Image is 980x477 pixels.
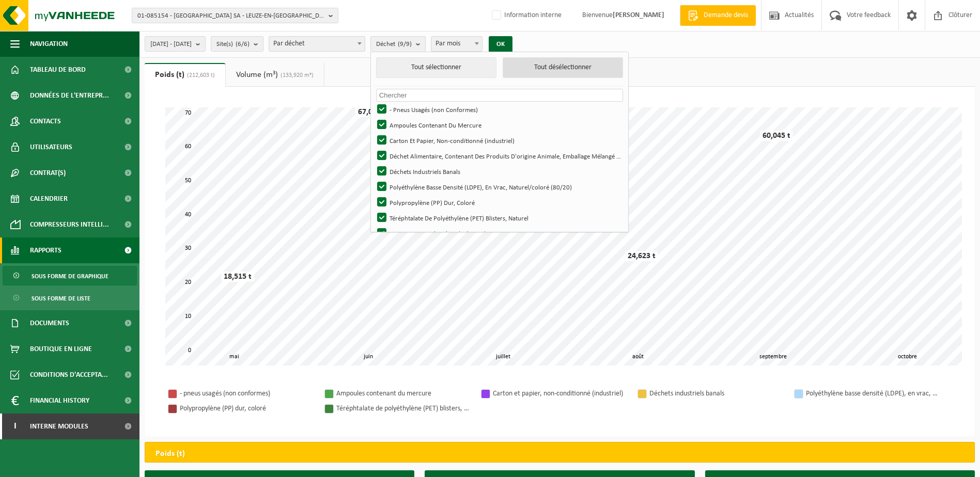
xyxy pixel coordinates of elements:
[30,108,61,134] span: Contacts
[132,8,338,23] button: 01-085154 - [GEOGRAPHIC_DATA] SA - LEUZE-EN-[GEOGRAPHIC_DATA]
[30,212,109,237] span: Compresseurs intelli...
[30,134,72,160] span: Utilisateurs
[180,387,314,400] div: - pneus usagés (non conformes)
[10,414,20,439] span: I
[375,102,622,117] label: - Pneus Usagés (non Conformes)
[375,179,622,195] label: Polyéthylène Basse Densité (LDPE), En Vrac, Naturel/coloré (80/20)
[355,107,388,117] div: 67,045 t
[30,186,68,212] span: Calendrier
[236,41,250,47] count: (6/6)
[398,41,412,47] count: (9/9)
[375,226,622,241] label: Verre Creux, Multicolore (ménager)
[336,402,471,415] div: Téréphtalate de polyéthylène (PET) blisters, naturel
[30,310,69,336] span: Documents
[375,210,622,226] label: Téréphtalate De Polyéthylène (PET) Blisters, Naturel
[137,8,324,24] span: 01-085154 - [GEOGRAPHIC_DATA] SA - LEUZE-EN-[GEOGRAPHIC_DATA]
[30,362,108,388] span: Conditions d'accepta...
[431,37,482,51] span: Par mois
[145,442,195,465] h2: Poids (t)
[30,31,68,57] span: Navigation
[269,36,365,52] span: Par déchet
[431,36,483,52] span: Par mois
[680,5,756,26] a: Demande devis
[30,83,109,108] span: Données de l'entrepr...
[30,414,88,439] span: Interne modules
[278,72,314,78] span: (133,920 m³)
[375,148,622,164] label: Déchet Alimentaire, Contenant Des Produits D'origine Animale, Emballage Mélangé (sans Verre), Cat 3
[30,237,61,263] span: Rapports
[376,89,623,102] input: Chercher
[30,336,92,362] span: Boutique en ligne
[221,272,254,282] div: 18,515 t
[32,289,90,308] span: Sous forme de liste
[145,36,206,52] button: [DATE] - [DATE]
[211,36,263,52] button: Site(s)(6/6)
[180,402,314,415] div: Polypropylène (PP) dur, coloré
[503,57,623,78] button: Tout désélectionner
[30,57,86,83] span: Tableau de bord
[375,133,622,148] label: Carton Et Papier, Non-conditionné (industriel)
[375,195,622,210] label: Polypropylène (PP) Dur, Coloré
[3,266,137,285] a: Sous forme de graphique
[32,266,108,286] span: Sous forme de graphique
[490,8,562,23] label: Information interne
[30,388,89,414] span: Financial History
[376,37,412,52] span: Déchet
[625,251,658,261] div: 24,623 t
[226,63,324,87] a: Volume (m³)
[649,387,784,400] div: Déchets industriels banals
[269,37,365,51] span: Par déchet
[701,10,751,21] span: Demande devis
[376,57,496,78] button: Tout sélectionner
[370,36,426,52] button: Déchet(9/9)
[3,288,137,308] a: Sous forme de liste
[30,160,66,186] span: Contrat(s)
[489,36,512,53] button: OK
[336,387,471,400] div: Ampoules contenant du mercure
[375,164,622,179] label: Déchets Industriels Banals
[806,387,940,400] div: Polyéthylène basse densité (LDPE), en vrac, naturel/coloré (80/20)
[150,37,192,52] span: [DATE] - [DATE]
[216,37,250,52] span: Site(s)
[184,72,215,78] span: (212,603 t)
[493,387,627,400] div: Carton et papier, non-conditionné (industriel)
[145,63,225,87] a: Poids (t)
[760,131,793,141] div: 60,045 t
[375,117,622,133] label: Ampoules Contenant Du Mercure
[613,11,664,19] strong: [PERSON_NAME]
